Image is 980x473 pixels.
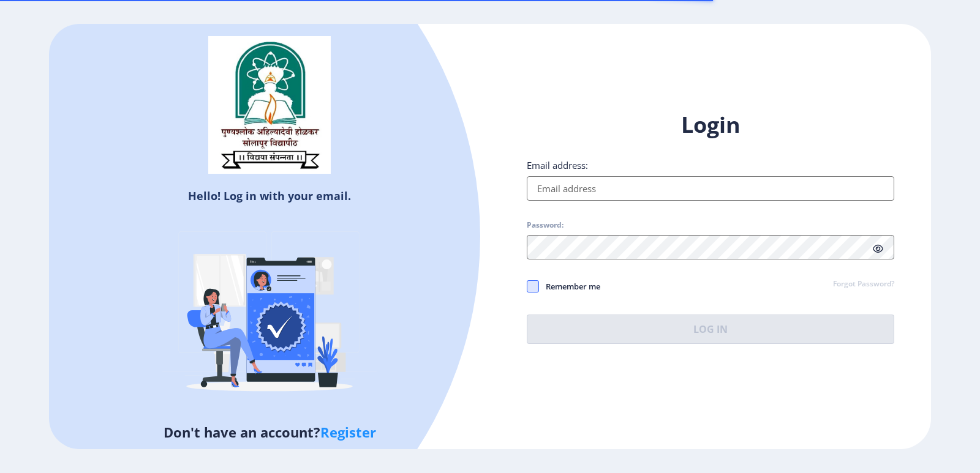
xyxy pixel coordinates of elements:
img: sulogo.png [208,36,331,174]
span: Remember me [539,279,600,294]
a: Register [320,423,376,441]
a: Forgot Password? [833,279,894,290]
input: Email address [527,176,894,201]
label: Email address: [527,159,588,171]
h5: Don't have an account? [58,422,481,442]
img: Verified-rafiki.svg [162,208,377,422]
label: Password: [527,220,563,230]
h1: Login [527,110,894,140]
button: Log In [527,315,894,344]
